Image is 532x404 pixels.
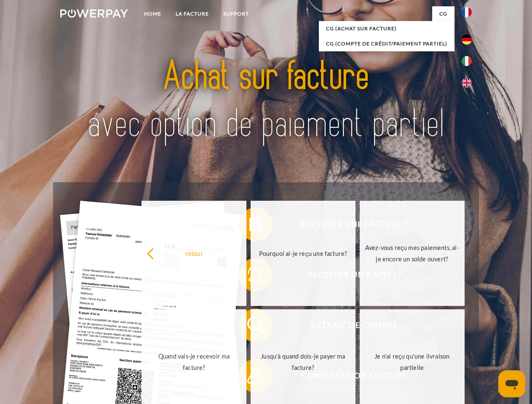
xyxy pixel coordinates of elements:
img: fr [462,7,472,17]
a: Avez-vous reçu mes paiements, ai-je encore un solde ouvert? [360,201,465,306]
div: Pourquoi ai-je reçu une facture? [256,247,350,259]
div: retour [147,247,241,259]
div: Jusqu'à quand dois-je payer ma facture? [256,351,350,373]
img: it [462,56,472,66]
img: logo-powerpay-white.svg [60,9,128,18]
a: CG [432,6,454,21]
a: Support [216,6,256,21]
a: Home [137,6,168,21]
img: en [462,78,472,88]
a: CG (achat sur facture) [319,21,454,36]
div: Je n'ai reçu qu'une livraison partielle [365,351,460,373]
a: CG (Compte de crédit/paiement partiel) [319,36,454,51]
img: de [462,35,472,45]
div: Avez-vous reçu mes paiements, ai-je encore un solde ouvert? [365,242,460,265]
img: title-powerpay_fr.svg [80,40,452,161]
a: LA FACTURE [168,6,216,21]
iframe: Bouton de lancement de la fenêtre de messagerie [498,370,525,397]
div: Quand vais-je recevoir ma facture? [147,351,241,373]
